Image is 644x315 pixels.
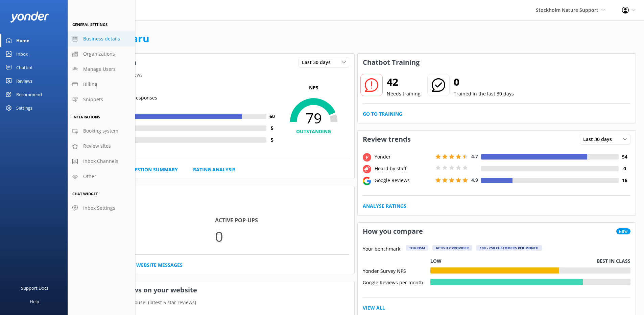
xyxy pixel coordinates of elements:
div: Yonder [373,153,434,161]
a: Billing [68,77,135,92]
p: Your current review carousel (latest 5 star reviews) [76,299,354,306]
p: 0 [215,225,349,248]
span: Inbox Channels [83,157,118,165]
span: Stockholm Nature Support [536,7,598,13]
p: | 70 responses [126,94,157,102]
h4: 16 [619,177,630,184]
span: 4.7 [471,153,478,160]
a: Review sites [68,139,135,154]
h5: Rating [81,84,278,91]
span: Booking system [83,127,118,135]
h2: 0 [454,74,514,90]
a: Website Messages [136,261,183,269]
span: 79 [278,110,349,126]
h4: Active Pop-ups [215,216,349,225]
h3: Showcase reviews on your website [76,281,354,299]
span: Last 30 days [583,136,616,143]
p: Best in class [597,257,630,265]
span: General Settings [72,22,108,27]
h4: 54 [619,153,630,161]
a: Organizations [68,47,135,62]
h4: 60 [266,113,278,120]
h4: 0 [619,165,630,172]
img: yonder-white-logo.png [10,11,49,23]
a: Go to Training [363,110,402,118]
p: Your benchmark: [363,245,402,253]
p: NPS [278,84,349,91]
a: Inbox Channels [68,154,135,169]
p: 7 [81,225,215,248]
a: Snippets [68,92,135,107]
div: Heard by staff [373,165,434,172]
span: Last 30 days [302,59,335,66]
span: Review sites [83,142,111,150]
h3: Website Chat [76,186,354,204]
a: Other [68,169,135,184]
a: Business details [68,31,135,47]
p: Needs training [387,90,421,97]
span: New [616,228,630,234]
div: Settings [16,101,32,115]
h4: 5 [266,124,278,132]
h4: OUTSTANDING [278,128,349,135]
span: Inbox Settings [83,204,115,212]
a: Analyse Ratings [363,202,406,210]
span: Other [83,173,96,180]
div: Support Docs [21,281,48,295]
span: Billing [83,81,97,88]
div: Inbox [16,47,28,61]
p: Trained in the last 30 days [454,90,514,97]
h3: Chatbot Training [358,54,425,71]
div: Recommend [16,88,42,101]
span: Integrations [72,114,100,119]
div: Help [30,295,39,308]
p: In the last 30 days [76,204,354,211]
div: Activity Provider [432,245,472,251]
h4: Conversations [81,216,215,225]
span: Organizations [83,50,115,58]
span: Snippets [83,96,103,103]
div: Yonder Survey NPS [363,267,430,274]
div: Google Reviews [373,177,434,184]
p: Low [430,257,442,265]
a: Karu [125,31,149,45]
span: Chat Widget [72,191,98,196]
div: Reviews [16,74,32,88]
div: Tourism [406,245,428,251]
h3: How you compare [358,223,428,240]
div: Home [16,34,29,47]
span: 4.9 [471,177,478,183]
span: Business details [83,35,120,42]
div: Google Reviews per month [363,279,430,285]
span: Manage Users [83,65,116,73]
h4: 5 [266,136,278,144]
h2: 42 [387,74,421,90]
div: Chatbot [16,61,33,74]
h3: Review trends [358,131,416,148]
a: Inbox Settings [68,201,135,216]
p: From all sources of reviews [76,71,354,79]
a: Rating Analysis [193,166,236,173]
a: Question Summary [127,166,178,173]
a: View All [363,304,385,312]
div: 100 - 250 customers per month [476,245,542,251]
a: Booking system [68,123,135,139]
a: Manage Users [68,62,135,77]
